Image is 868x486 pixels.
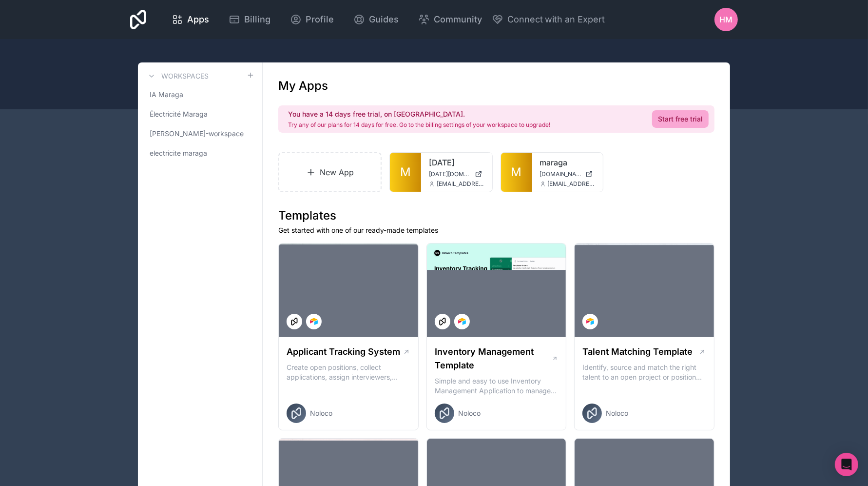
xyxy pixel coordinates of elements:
img: Airtable Logo [458,318,466,325]
p: Identify, source and match the right talent to an open project or position with our Talent Matchi... [582,363,706,382]
span: [EMAIL_ADDRESS][DOMAIN_NAME] [548,180,596,188]
span: HM [720,14,733,25]
a: Community [410,9,490,30]
h1: My Apps [278,78,328,94]
a: IA Maraga [146,86,254,103]
span: Noloco [310,408,332,418]
a: Apps [164,9,217,30]
a: M [390,153,421,192]
a: [DATE][DOMAIN_NAME] [429,170,484,178]
div: Open Intercom Messenger [835,453,858,476]
a: New App [278,152,382,192]
a: Guides [346,9,406,30]
span: [EMAIL_ADDRESS][DOMAIN_NAME] [437,180,484,188]
span: Profile [306,13,334,26]
a: Profile [282,9,342,30]
span: Guides [369,13,399,26]
span: Noloco [606,408,628,418]
h1: Talent Matching Template [582,345,693,359]
p: Create open positions, collect applications, assign interviewers, centralise candidate feedback a... [287,363,410,382]
span: electricite maraga [150,148,207,158]
span: Noloco [458,408,481,418]
h2: You have a 14 days free trial, on [GEOGRAPHIC_DATA]. [288,109,550,119]
p: Get started with one of our ready-made templates [278,225,714,235]
button: Connect with an Expert [492,13,605,26]
img: Airtable Logo [586,318,594,325]
h1: Inventory Management Template [435,345,552,372]
span: Connect with an Expert [507,13,605,26]
h3: Workspaces [161,71,209,81]
span: Billing [244,13,270,26]
a: M [501,153,532,192]
a: [PERSON_NAME]-workspace [146,125,254,142]
p: Try any of our plans for 14 days for free. Go to the billing settings of your workspace to upgrade! [288,121,550,129]
span: [PERSON_NAME]-workspace [150,129,244,139]
span: M [511,164,522,180]
a: maraga [540,157,596,168]
span: Community [434,13,482,26]
a: electricite maraga [146,144,254,162]
a: [DATE] [429,157,484,168]
span: [DOMAIN_NAME] [540,170,582,178]
h1: Templates [278,208,714,223]
span: Apps [187,13,209,26]
a: Start free trial [652,110,709,128]
a: Électricité Maraga [146,105,254,123]
span: Électricité Maraga [150,109,208,119]
a: Billing [221,9,278,30]
span: IA Maraga [150,90,183,100]
span: [DATE][DOMAIN_NAME] [429,170,471,178]
span: M [400,164,411,180]
h1: Applicant Tracking System [287,345,400,359]
a: [DOMAIN_NAME] [540,170,596,178]
a: Workspaces [146,70,209,82]
p: Simple and easy to use Inventory Management Application to manage your stock, orders and Manufact... [435,376,559,396]
img: Airtable Logo [310,318,318,325]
